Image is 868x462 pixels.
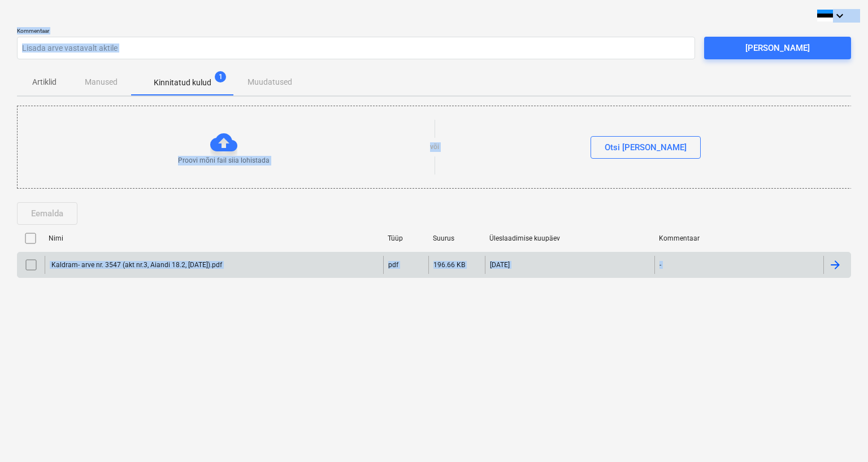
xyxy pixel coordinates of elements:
[178,156,270,165] p: Proovi mõni fail siia lohistada
[430,142,439,152] p: või
[433,234,480,242] div: Suurus
[49,234,379,242] div: Nimi
[704,37,851,59] button: [PERSON_NAME]
[490,261,510,269] div: [DATE]
[745,41,810,55] div: [PERSON_NAME]
[215,71,226,82] span: 1
[659,234,819,242] div: Kommentaar
[154,77,211,89] p: Kinnitatud kulud
[388,234,424,242] div: Tüüp
[605,140,687,155] div: Otsi [PERSON_NAME]
[433,261,465,269] div: 196.66 KB
[17,27,695,37] p: Kommentaar
[489,234,650,242] div: Üleslaadimise kuupäev
[17,106,852,189] div: Proovi mõni fail siia lohistadavõiOtsi [PERSON_NAME]
[50,261,222,269] div: Kaldram- arve nr. 3547 (akt nr.3, Aiandi 18.2, [DATE]).pdf
[833,9,847,23] i: keyboard_arrow_down
[659,261,661,269] div: -
[591,136,701,159] button: Otsi [PERSON_NAME]
[31,76,58,88] p: Artiklid
[388,261,398,269] div: pdf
